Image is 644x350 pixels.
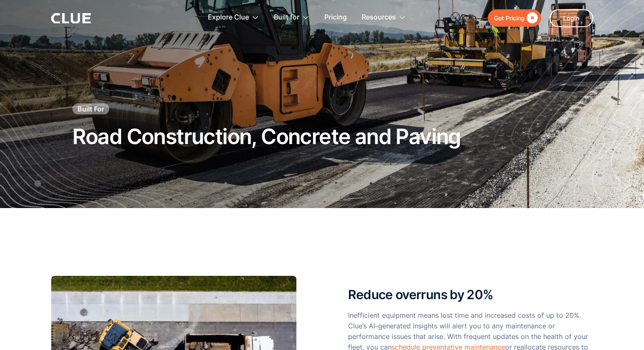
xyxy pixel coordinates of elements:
div: Explore Clue [208,4,259,31]
div: Built For [77,104,104,114]
a: Login [550,9,593,27]
h2: Reduce overruns by 20% [348,288,593,302]
div: Built for [274,4,310,31]
div: Resources [362,4,406,31]
a: Pricing [324,4,347,31]
div: Get Pricing [494,13,525,23]
div:  [525,13,538,23]
div: Explore Clue [208,4,249,31]
h1: Road Construction, Concrete and Paving [72,125,461,148]
a: Get Pricing [488,9,541,27]
div: Resources [362,4,396,31]
div: Built for [274,4,299,31]
a: Built For [72,103,109,114]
